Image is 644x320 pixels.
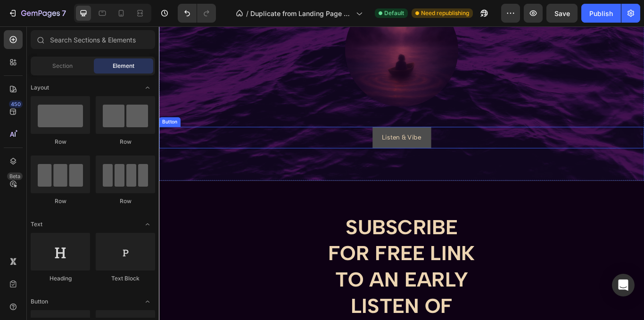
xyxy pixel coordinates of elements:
[581,4,621,23] button: Publish
[31,83,49,92] span: Layout
[52,62,73,70] span: Section
[140,217,155,232] span: Toggle open
[546,4,578,23] button: Save
[2,107,23,116] div: Button
[96,138,155,146] div: Row
[31,274,90,283] div: Heading
[159,26,644,320] iframe: Design area
[589,8,613,18] div: Publish
[384,9,404,17] span: Default
[4,4,70,23] button: 7
[7,172,23,180] div: Beta
[62,8,66,19] p: 7
[249,117,317,142] a: Listen & Vibe
[140,294,155,309] span: Toggle open
[31,197,90,205] div: Row
[96,197,155,205] div: Row
[31,220,42,229] span: Text
[612,274,635,296] div: Open Intercom Messenger
[9,100,23,108] div: 450
[31,297,48,306] span: Button
[140,80,155,95] span: Toggle open
[421,9,469,17] span: Need republishing
[260,123,306,137] p: Listen & Vibe
[554,9,570,17] span: Save
[31,138,90,146] div: Row
[96,274,155,283] div: Text Block
[246,8,248,18] span: /
[250,8,352,18] span: Duplicate from Landing Page - [DATE] 14:10:19
[113,62,134,70] span: Element
[178,4,216,23] div: Undo/Redo
[31,30,155,49] input: Search Sections & Elements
